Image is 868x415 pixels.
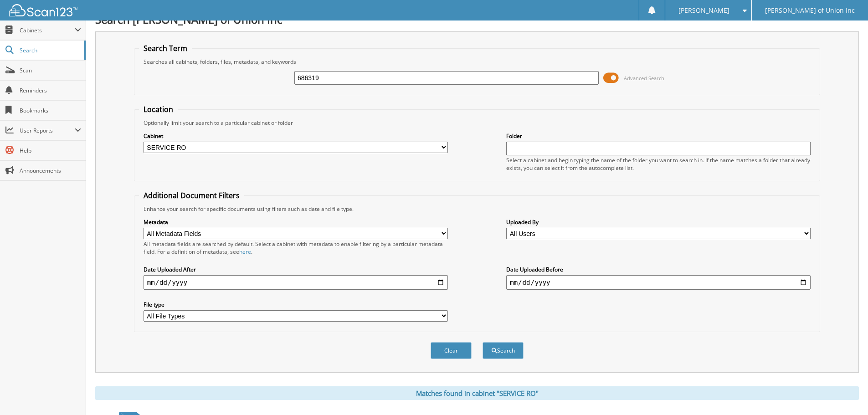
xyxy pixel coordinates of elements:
[20,167,81,174] span: Announcements
[431,342,472,359] button: Clear
[624,75,664,82] span: Advanced Search
[144,275,448,290] input: start
[506,132,811,140] label: Folder
[139,104,178,114] legend: Location
[822,371,868,415] iframe: Chat Widget
[483,342,524,359] button: Search
[239,248,251,256] a: here
[20,107,81,114] span: Bookmarks
[678,8,729,13] span: [PERSON_NAME]
[20,67,81,74] span: Scan
[506,156,811,172] div: Select a cabinet and begin typing the name of the folder you want to search in. If the name match...
[506,275,811,290] input: end
[506,266,811,273] label: Date Uploaded Before
[765,8,855,13] span: [PERSON_NAME] of Union Inc
[144,240,448,256] div: All metadata fields are searched by default. Select a cabinet with metadata to enable filtering b...
[20,26,75,34] span: Cabinets
[9,4,77,16] img: scan123-logo-white.svg
[20,147,81,154] span: Help
[139,205,815,213] div: Enhance your search for specific documents using filters such as date and file type.
[139,119,815,127] div: Optionally limit your search to a particular cabinet or folder
[95,386,859,400] div: Matches found in cabinet "SERVICE RO"
[139,43,192,53] legend: Search Term
[20,46,80,54] span: Search
[139,58,815,66] div: Searches all cabinets, folders, files, metadata, and keywords
[506,218,811,226] label: Uploaded By
[144,218,448,226] label: Metadata
[139,190,244,200] legend: Additional Document Filters
[20,87,81,94] span: Reminders
[144,132,448,140] label: Cabinet
[144,301,448,308] label: File type
[144,266,448,273] label: Date Uploaded After
[20,127,75,134] span: User Reports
